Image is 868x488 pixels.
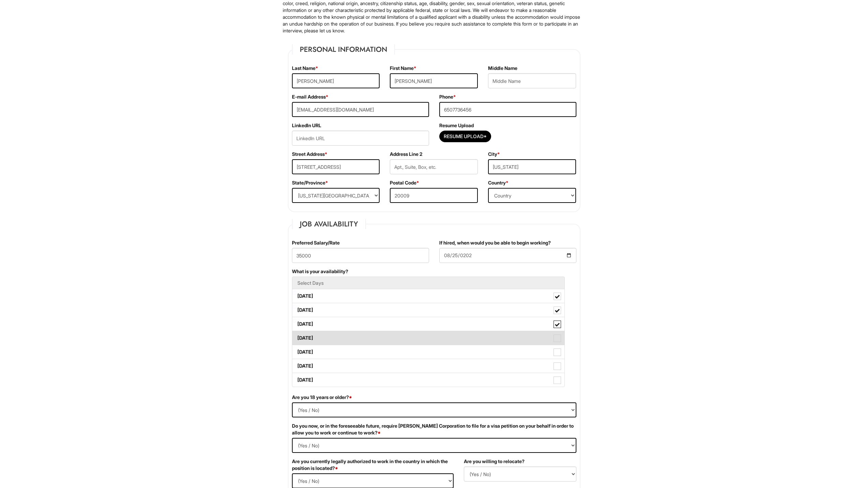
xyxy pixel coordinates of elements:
[292,73,380,88] input: Last Name
[292,131,429,146] input: LinkedIn URL
[292,44,395,55] legend: Personal Information
[292,248,429,263] input: Preferred Salary/Rate
[390,179,419,186] label: Postal Code
[488,159,576,174] input: City
[292,402,576,417] select: (Yes / No)
[439,239,551,246] label: If hired, when would you be able to begin working?
[292,188,380,203] select: State/Province
[292,317,564,331] label: [DATE]
[292,122,321,129] label: LinkedIn URL
[292,303,564,317] label: [DATE]
[292,394,352,401] label: Are you 18 years or older?
[464,458,525,465] label: Are you willing to relocate?
[292,345,564,359] label: [DATE]
[292,239,340,246] label: Preferred Salary/Rate
[292,102,429,117] input: E-mail Address
[292,159,380,174] input: Street Address
[292,359,564,373] label: [DATE]
[292,219,366,229] legend: Job Availability
[439,131,491,142] button: Resume Upload*Resume Upload*
[488,188,576,203] select: Country
[292,179,328,186] label: State/Province
[488,179,509,186] label: Country
[439,93,456,100] label: Phone
[297,280,559,285] h5: Select Days
[439,102,576,117] input: Phone
[390,65,416,72] label: First Name
[292,438,576,453] select: (Yes / No)
[390,188,478,203] input: Postal Code
[390,159,478,174] input: Apt., Suite, Box, etc.
[292,289,564,303] label: [DATE]
[488,151,500,158] label: City
[390,151,422,158] label: Address Line 2
[292,65,318,72] label: Last Name
[292,151,327,158] label: Street Address
[292,268,348,275] label: What is your availability?
[292,458,454,472] label: Are you currently legally authorized to work in the country in which the position is located?
[439,122,474,129] label: Resume Upload
[292,423,576,436] label: Do you now, or in the foreseeable future, require [PERSON_NAME] Corporation to file for a visa pe...
[488,73,576,88] input: Middle Name
[292,93,328,100] label: E-mail Address
[292,331,564,345] label: [DATE]
[292,373,564,387] label: [DATE]
[488,65,517,72] label: Middle Name
[464,467,576,482] select: (Yes / No)
[390,73,478,88] input: First Name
